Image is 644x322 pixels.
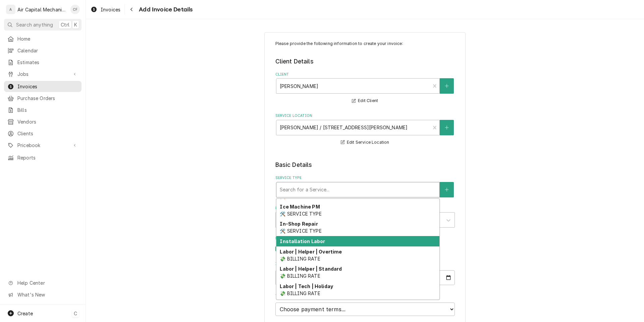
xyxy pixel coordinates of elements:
button: Edit Service Location [340,138,390,147]
a: Invoices [4,81,82,92]
strong: Labor | Helper | Overtime [280,249,342,255]
span: Jobs [17,71,68,78]
a: Home [4,33,82,44]
a: Vendors [4,116,82,127]
button: Create New Client [440,78,454,94]
span: Ctrl [61,21,69,28]
svg: Create New Client [445,84,449,88]
span: Create [17,311,33,316]
a: Go to Jobs [4,68,82,80]
a: Invoices [88,4,123,15]
a: Calendar [4,45,82,56]
span: K [74,21,77,28]
a: Purchase Orders [4,93,82,104]
label: Service Type [275,175,455,181]
span: Estimates [17,59,78,66]
svg: Create New Location [445,125,449,130]
span: Home [17,35,78,42]
label: Labels [275,205,455,211]
div: Service Type [275,175,455,197]
span: Pricebook [17,142,68,149]
span: Bills [17,106,78,113]
div: Air Capital Mechanical [17,6,67,13]
span: Search anything [16,21,53,28]
span: 💸 BILLING RATE [280,290,320,296]
a: Go to Help Center [4,277,82,288]
span: Reports [17,154,78,161]
span: 🛠️ SERVICE TYPE [280,211,321,217]
button: Search anythingCtrlK [4,19,82,31]
span: Invoices [101,6,120,13]
a: Estimates [4,57,82,68]
legend: Client Details [275,57,455,66]
div: A [6,5,15,14]
a: Reports [4,152,82,163]
label: Terms [275,293,455,299]
button: Create New Location [440,120,454,135]
div: Billing Address [275,236,455,253]
span: Invoices [17,83,78,90]
span: 💸 BILLING RATE [280,273,320,279]
span: 🛠️ SERVICE TYPE [280,228,321,234]
div: Issue Date [275,261,455,285]
span: Help Center [17,279,77,286]
strong: Labor | Tech | Holiday [280,283,333,289]
button: Edit Client [351,97,379,105]
strong: Ice Machine PM [280,204,320,210]
input: yyyy-mm-dd [275,270,455,285]
label: Client [275,72,455,77]
div: Charles Faure's Avatar [70,5,80,14]
svg: Create New Service [445,187,449,192]
legend: Basic Details [275,160,455,169]
div: Terms [275,293,455,316]
span: C [74,310,77,317]
span: Add Invoice Details [137,5,193,14]
button: Navigate back [126,4,137,15]
button: Create New Service [440,182,454,197]
span: Clients [17,130,78,137]
div: Labels [275,205,455,227]
div: Service Location [275,113,455,146]
strong: In-Shop Repair [280,221,318,227]
strong: Labor | Helper | Standard [280,266,342,272]
strong: Installation Labor [280,238,325,244]
span: What's New [17,291,77,298]
span: Calendar [17,47,78,54]
div: Client [275,72,455,105]
a: Go to Pricebook [4,140,82,151]
span: Purchase Orders [17,95,78,102]
a: Clients [4,128,82,139]
label: Service Location [275,113,455,119]
span: 💸 BILLING RATE [280,256,320,262]
a: Bills [4,104,82,116]
div: CF [70,5,80,14]
p: Please provide the following information to create your invoice: [275,41,455,47]
a: Go to What's New [4,289,82,300]
label: Issue Date [275,261,455,267]
label: Billing Address [275,236,455,241]
span: Vendors [17,118,78,125]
